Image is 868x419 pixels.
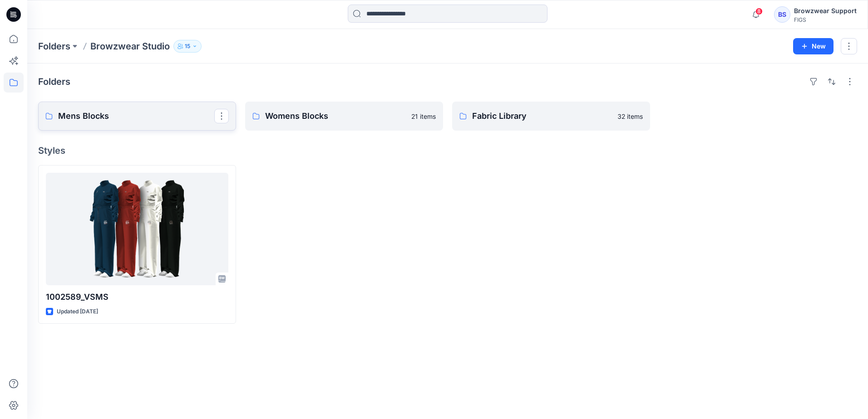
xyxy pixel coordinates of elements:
[617,112,643,121] p: 32 items
[245,102,443,131] a: Womens Blocks21 items
[38,40,70,53] a: Folders
[46,173,228,285] a: 1002589_VSMS
[90,40,170,53] p: Browzwear Studio
[472,110,612,122] p: Fabric Library
[57,307,98,317] p: Updated [DATE]
[38,76,70,87] h4: Folders
[794,5,857,16] div: Browzwear Support
[38,102,236,131] a: Mens Blocks
[411,112,436,121] p: 21 items
[774,6,790,23] div: BS
[58,110,214,122] p: Mens Blocks
[185,41,190,51] p: 15
[755,8,763,15] span: 8
[46,291,228,303] p: 1002589_VSMS
[793,38,833,54] button: New
[38,145,857,156] h4: Styles
[794,16,857,23] div: FIGS
[265,110,406,122] p: Womens Blocks
[173,40,202,53] button: 15
[452,102,650,131] a: Fabric Library32 items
